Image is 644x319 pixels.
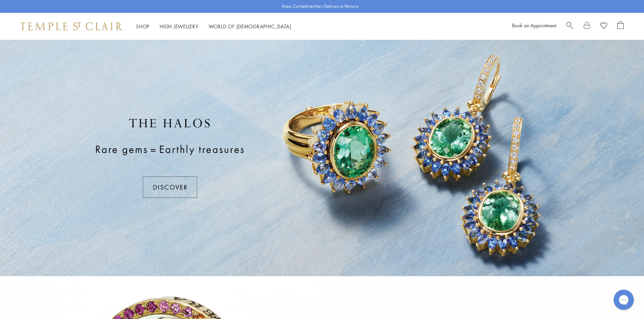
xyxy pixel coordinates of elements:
img: Temple St. Clair [20,22,122,30]
p: Enjoy Complimentary Delivery & Returns [282,3,359,10]
a: High JewelleryHigh Jewellery [160,23,198,30]
nav: Main navigation [136,22,291,31]
a: Book an Appointment [512,22,556,29]
iframe: Gorgias live chat messenger [610,287,637,312]
a: Open Shopping Bag [617,21,624,31]
a: Search [566,21,573,31]
a: View Wishlist [600,21,607,31]
a: ShopShop [136,23,149,30]
a: World of [DEMOGRAPHIC_DATA]World of [DEMOGRAPHIC_DATA] [209,23,291,30]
